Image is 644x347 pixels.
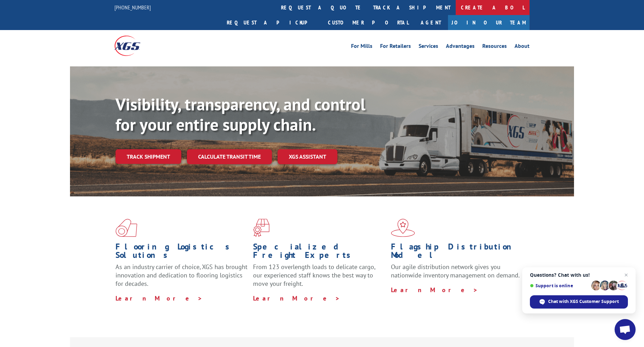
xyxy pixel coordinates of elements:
[187,149,272,164] a: Calculate transit time
[530,283,589,288] span: Support is online
[253,243,385,263] h1: Specialized Freight Experts
[222,15,323,30] a: Request a pickup
[115,219,137,237] img: xgs-icon-total-supply-chain-intelligence-red
[253,263,385,294] p: From 123 overlength loads to delicate cargo, our experienced staff knows the best way to move you...
[115,294,203,302] a: Learn More >
[448,15,530,30] a: Join Our Team
[391,243,523,263] h1: Flagship Distribution Model
[115,263,247,288] span: As an industry carrier of choice, XGS has brought innovation and dedication to flooring logistics...
[391,219,415,237] img: xgs-icon-flagship-distribution-model-red
[351,43,372,51] a: For Mills
[446,43,475,51] a: Advantages
[380,43,411,51] a: For Retailers
[615,319,636,340] div: Open chat
[530,295,628,309] div: Chat with XGS Customer Support
[115,149,181,164] a: Track shipment
[115,243,248,263] h1: Flooring Logistics Solutions
[514,43,530,51] a: About
[414,15,448,30] a: Agent
[115,93,365,135] b: Visibility, transparency, and control for your entire supply chain.
[622,271,630,279] span: Close chat
[530,272,628,278] span: Questions? Chat with us!
[391,286,478,294] a: Learn More >
[419,43,438,51] a: Services
[323,15,414,30] a: Customer Portal
[253,219,269,237] img: xgs-icon-focused-on-flooring-red
[482,43,507,51] a: Resources
[548,298,619,305] span: Chat with XGS Customer Support
[253,294,340,302] a: Learn More >
[391,263,520,279] span: Our agile distribution network gives you nationwide inventory management on demand.
[114,4,151,11] a: [PHONE_NUMBER]
[278,149,337,164] a: XGS ASSISTANT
